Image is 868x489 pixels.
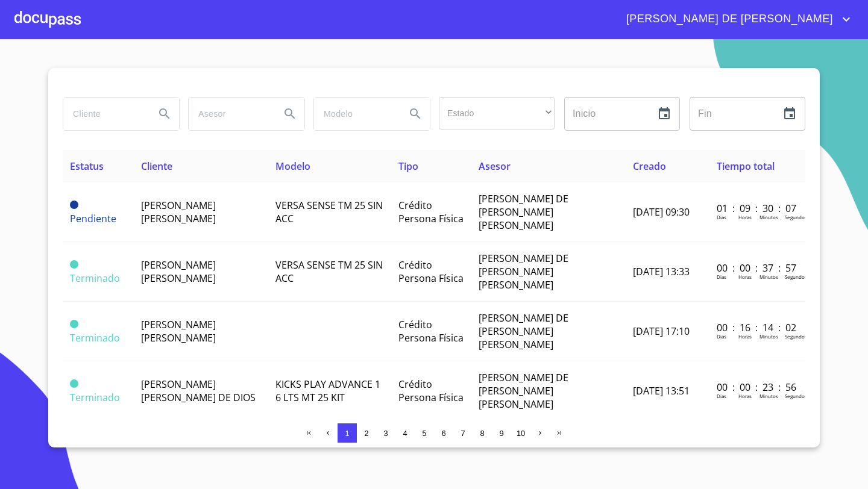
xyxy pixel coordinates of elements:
[461,429,465,438] span: 7
[517,429,525,438] span: 10
[479,252,568,291] span: [PERSON_NAME] DE [PERSON_NAME] [PERSON_NAME]
[633,384,690,397] span: [DATE] 13:51
[63,98,145,130] input: search
[717,321,798,334] p: 00 : 16 : 14 : 02
[70,331,120,344] span: Terminado
[189,98,271,130] input: search
[785,333,807,340] p: Segundos
[141,318,216,344] span: [PERSON_NAME] [PERSON_NAME]
[473,423,492,443] button: 8
[70,212,116,225] span: Pendiente
[422,429,426,438] span: 5
[453,423,473,443] button: 7
[70,260,78,269] span: Terminado
[338,423,357,443] button: 1
[759,393,778,399] p: Minutos
[492,423,511,443] button: 9
[398,160,418,173] span: Tipo
[345,429,349,438] span: 1
[785,214,807,220] p: Segundos
[717,214,726,220] p: Dias
[717,160,775,173] span: Tiempo total
[717,381,798,394] p: 00 : 00 : 23 : 56
[141,160,172,173] span: Cliente
[717,202,798,215] p: 01 : 09 : 30 : 07
[633,205,690,219] span: [DATE] 09:30
[511,423,530,443] button: 10
[785,273,807,280] p: Segundos
[398,378,464,404] span: Crédito Persona Física
[70,391,120,404] span: Terminado
[141,199,216,225] span: [PERSON_NAME] [PERSON_NAME]
[738,333,752,340] p: Horas
[398,318,464,344] span: Crédito Persona Física
[479,192,568,232] span: [PERSON_NAME] DE [PERSON_NAME] [PERSON_NAME]
[357,423,376,443] button: 2
[759,333,778,340] p: Minutos
[633,325,690,338] span: [DATE] 17:10
[364,429,368,438] span: 2
[633,265,690,278] span: [DATE] 13:33
[70,272,120,285] span: Terminado
[275,99,304,128] button: Search
[275,199,383,225] span: VERSA SENSE TM 25 SIN ACC
[398,199,464,225] span: Crédito Persona Física
[480,429,484,438] span: 8
[275,378,380,404] span: KICKS PLAY ADVANCE 1 6 LTS MT 25 KIT
[141,378,256,404] span: [PERSON_NAME] [PERSON_NAME] DE DIOS
[398,258,464,285] span: Crédito Persona Física
[70,201,78,209] span: Pendiente
[633,160,666,173] span: Creado
[70,160,104,173] span: Estatus
[785,393,807,399] p: Segundos
[403,429,407,438] span: 4
[479,371,568,411] span: [PERSON_NAME] DE [PERSON_NAME] [PERSON_NAME]
[738,393,752,399] p: Horas
[275,160,310,173] span: Modelo
[717,261,798,275] p: 00 : 00 : 37 : 57
[717,393,726,399] p: Dias
[439,97,555,129] div: ​
[759,273,778,280] p: Minutos
[717,273,726,280] p: Dias
[150,99,179,128] button: Search
[275,258,383,285] span: VERSA SENSE TM 25 SIN ACC
[479,160,511,173] span: Asesor
[499,429,503,438] span: 9
[401,99,430,128] button: Search
[376,423,395,443] button: 3
[141,258,216,285] span: [PERSON_NAME] [PERSON_NAME]
[434,423,453,443] button: 6
[738,273,752,280] p: Horas
[479,311,568,351] span: [PERSON_NAME] DE [PERSON_NAME] [PERSON_NAME]
[314,98,396,130] input: search
[617,10,854,29] button: account of current user
[441,429,445,438] span: 6
[70,379,78,388] span: Terminado
[415,423,434,443] button: 5
[70,320,78,328] span: Terminado
[383,429,388,438] span: 3
[738,214,752,220] p: Horas
[617,10,839,29] span: [PERSON_NAME] DE [PERSON_NAME]
[717,333,726,340] p: Dias
[395,423,415,443] button: 4
[759,214,778,220] p: Minutos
